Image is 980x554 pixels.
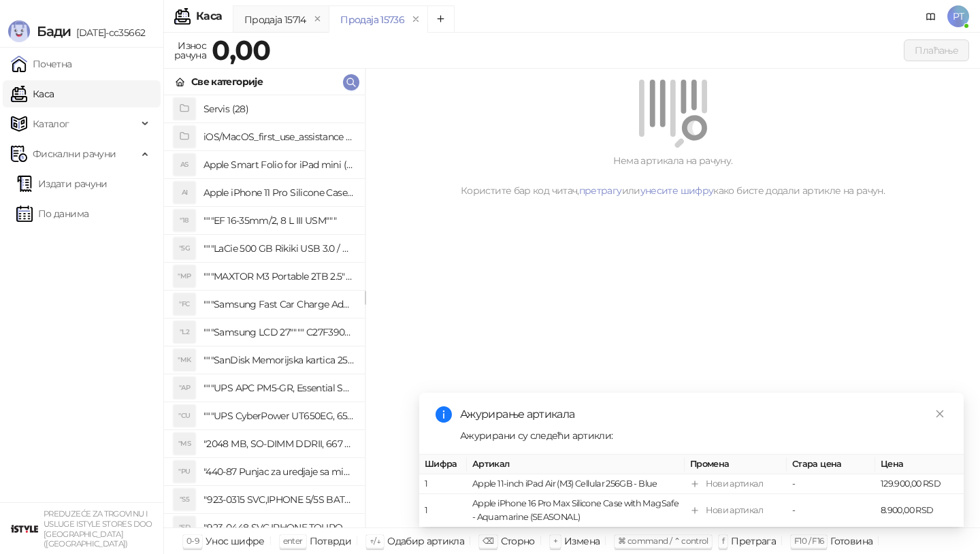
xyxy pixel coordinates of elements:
td: 1 [419,494,467,527]
div: "18 [174,210,195,231]
div: Каса [196,11,222,22]
span: Бади [37,23,71,39]
div: AS [174,154,195,176]
span: + [553,536,557,546]
span: Фискални рачуни [33,140,116,167]
th: Артикал [467,455,685,474]
h4: """LaCie 500 GB Rikiki USB 3.0 / Ultra Compact & Resistant aluminum / USB 3.0 / 2.5""""""" [203,238,354,259]
h4: "440-87 Punjac za uredjaje sa micro USB portom 4/1, Stand." [203,461,354,483]
a: Документација [920,5,942,27]
div: Ажурирање артикала [460,406,947,423]
h4: Servis (28) [203,98,354,120]
div: Нови артикал [706,504,763,517]
h4: """Samsung LCD 27"""" C27F390FHUXEN""" [203,321,354,343]
span: ↑/↓ [370,536,380,546]
th: Шифра [419,455,467,474]
h4: "923-0448 SVC,IPHONE,TOURQUE DRIVER KIT .65KGF- CM Šrafciger " [203,517,354,538]
button: remove [407,14,425,25]
div: Потврди [310,532,352,550]
h4: Apple Smart Folio for iPad mini (A17 Pro) - Sage [203,154,354,176]
h4: """UPS CyberPower UT650EG, 650VA/360W , line-int., s_uko, desktop""" [203,405,354,427]
h4: """Samsung Fast Car Charge Adapter, brzi auto punja_, boja crna""" [203,293,354,315]
div: grid [164,95,365,527]
a: Close [932,406,947,421]
div: "FC [174,293,195,315]
td: 1 [419,474,467,494]
h4: """SanDisk Memorijska kartica 256GB microSDXC sa SD adapterom SDSQXA1-256G-GN6MA - Extreme PLUS, ... [203,349,354,371]
strong: 0,00 [212,33,270,67]
a: унесите шифру [640,184,714,197]
div: "S5 [174,489,195,510]
h4: """EF 16-35mm/2, 8 L III USM""" [203,210,354,231]
span: ⌫ [483,536,493,546]
img: 64x64-companyLogo-77b92cf4-9946-4f36-9751-bf7bb5fd2c7d.png [11,515,38,542]
td: Apple iPhone 16 Pro Max Silicone Case with MagSafe - Aquamarine (SEASONAL) [467,494,685,527]
div: Унос шифре [206,532,265,550]
img: Logo [8,20,30,42]
span: f [722,536,724,546]
div: "L2 [174,321,195,343]
span: PT [947,5,969,27]
span: F10 / F16 [794,536,823,546]
div: "MP [174,265,195,287]
td: - [787,474,875,494]
span: info-circle [436,406,452,423]
td: 8.900,00 RSD [875,494,964,527]
td: 129.900,00 RSD [875,474,964,494]
h4: Apple iPhone 11 Pro Silicone Case - Black [203,182,354,203]
h4: """UPS APC PM5-GR, Essential Surge Arrest,5 utic_nica""" [203,377,354,399]
div: Сторно [501,532,535,550]
div: Ажурирани су следећи артикли: [460,428,947,443]
th: Промена [685,455,787,474]
a: По данима [16,200,88,227]
div: AI [174,182,195,203]
div: "AP [174,377,195,399]
div: Износ рачуна [171,37,209,64]
div: Продаја 15736 [340,12,404,27]
td: - [787,494,875,527]
div: Све категорије [191,74,263,89]
span: [DATE]-cc35662 [71,27,145,39]
h4: iOS/MacOS_first_use_assistance (4) [203,126,354,148]
button: Плаћање [904,39,969,61]
span: Каталог [33,110,69,137]
div: Продаја 15714 [244,12,306,27]
div: Измена [564,532,600,550]
div: "5G [174,238,195,259]
div: "SD [174,517,195,538]
div: Нема артикала на рачуну. Користите бар код читач, или како бисте додали артикле на рачун. [382,153,964,198]
h4: "2048 MB, SO-DIMM DDRII, 667 MHz, Napajanje 1,8 0,1 V, Latencija CL5" [203,433,354,455]
button: remove [309,14,327,25]
h4: """MAXTOR M3 Portable 2TB 2.5"""" crni eksterni hard disk HX-M201TCB/GM""" [203,265,354,287]
th: Цена [875,455,964,474]
span: ⌘ command / ⌃ control [618,536,708,546]
a: Издати рачуни [16,170,108,197]
div: Нови артикал [706,477,763,491]
small: PREDUZEĆE ZA TRGOVINU I USLUGE ISTYLE STORES DOO [GEOGRAPHIC_DATA] ([GEOGRAPHIC_DATA]) [44,509,152,549]
div: Претрага [731,532,776,550]
button: Add tab [427,5,455,33]
div: "PU [174,461,195,483]
a: Каса [11,80,54,108]
span: close [935,409,945,419]
div: "MK [174,349,195,371]
th: Стара цена [787,455,875,474]
td: Apple 11-inch iPad Air (M3) Cellular 256GB - Blue [467,474,685,494]
a: Почетна [11,50,72,78]
span: 0-9 [186,536,199,546]
div: Одабир артикла [387,532,464,550]
div: Готовина [830,532,872,550]
h4: "923-0315 SVC,IPHONE 5/5S BATTERY REMOVAL TRAY Držač za iPhone sa kojim se otvara display [203,489,354,510]
div: "MS [174,433,195,455]
div: "CU [174,405,195,427]
a: претрагу [579,184,622,197]
span: enter [283,536,303,546]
